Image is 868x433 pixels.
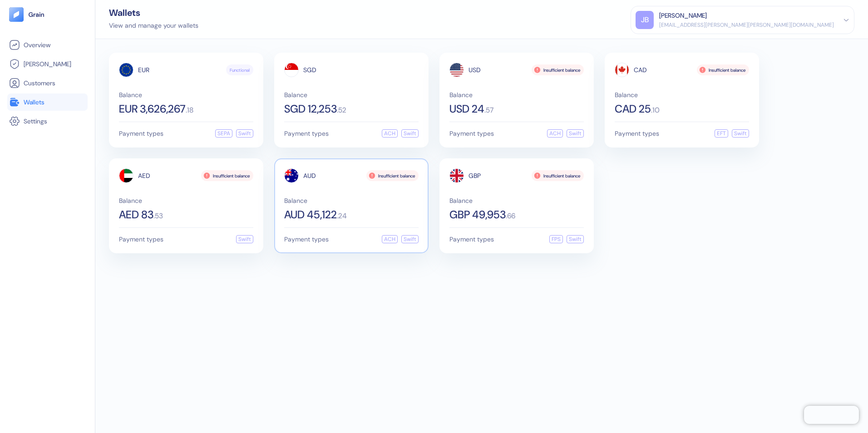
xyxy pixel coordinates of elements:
[401,235,419,243] div: Swift
[615,103,651,114] span: CAD 25
[615,130,659,137] span: Payment types
[449,103,484,114] span: USD 24
[9,39,86,50] a: Overview
[382,129,398,138] div: ACH
[284,92,419,98] span: Balance
[284,130,329,137] span: Payment types
[284,197,419,204] span: Balance
[659,21,834,29] div: [EMAIL_ADDRESS][PERSON_NAME][PERSON_NAME][DOMAIN_NAME]
[615,92,749,98] span: Balance
[28,11,45,18] img: logo
[401,129,419,138] div: Swift
[119,209,153,220] span: AED 83
[636,11,654,29] div: JB
[186,107,193,114] span: . 18
[284,103,337,114] span: SGD 12,253
[24,79,55,88] span: Customers
[549,235,563,243] div: FPS
[109,8,198,17] div: Wallets
[24,98,44,107] span: Wallets
[804,406,859,424] iframe: Chatra live chat
[715,129,728,138] div: EFT
[547,129,563,138] div: ACH
[382,235,398,243] div: ACH
[449,236,494,242] span: Payment types
[567,129,584,138] div: Swift
[201,170,253,181] div: Insufficient balance
[119,197,253,204] span: Balance
[532,64,584,75] div: Insufficient balance
[24,40,50,49] span: Overview
[119,130,163,137] span: Payment types
[24,117,47,126] span: Settings
[469,67,481,73] span: USD
[9,116,86,127] a: Settings
[138,172,150,179] span: AED
[138,67,149,73] span: EUR
[469,172,481,179] span: GBP
[236,235,253,243] div: Swift
[284,209,337,220] span: AUD 45,122
[506,212,515,220] span: . 66
[634,67,647,73] span: CAD
[567,235,584,243] div: Swift
[119,236,163,242] span: Payment types
[9,78,86,89] a: Customers
[651,107,660,114] span: . 10
[732,129,749,138] div: Swift
[659,11,707,20] div: [PERSON_NAME]
[119,103,186,114] span: EUR 3,626,267
[24,59,71,69] span: [PERSON_NAME]
[215,129,232,138] div: SEPA
[9,59,86,69] a: [PERSON_NAME]
[532,170,584,181] div: Insufficient balance
[284,236,329,242] span: Payment types
[230,67,250,74] span: Functional
[337,107,346,114] span: . 52
[337,212,347,220] span: . 24
[449,92,584,98] span: Balance
[366,170,419,181] div: Insufficient balance
[153,212,163,220] span: . 53
[303,67,316,73] span: SGD
[449,209,506,220] span: GBP 49,953
[449,197,584,204] span: Balance
[236,129,253,138] div: Swift
[697,64,749,75] div: Insufficient balance
[9,97,86,108] a: Wallets
[303,172,316,179] span: AUD
[484,107,493,114] span: . 57
[449,130,494,137] span: Payment types
[119,92,253,98] span: Balance
[109,21,198,30] div: View and manage your wallets
[9,7,24,22] img: logo-tablet-V2.svg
